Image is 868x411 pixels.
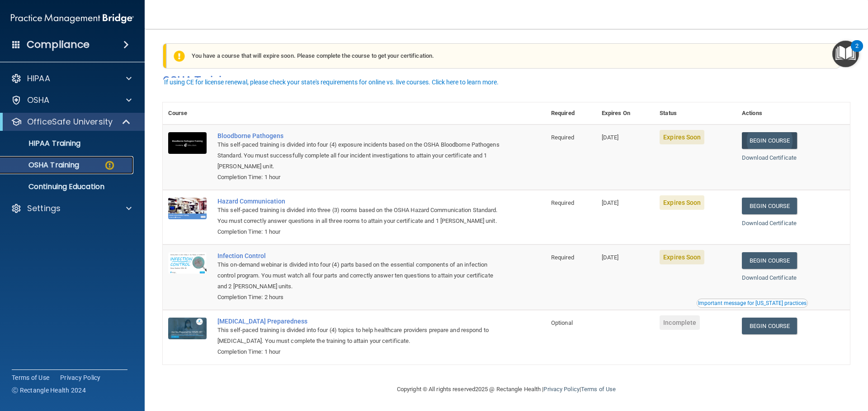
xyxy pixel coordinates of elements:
span: Required [551,134,574,141]
p: HIPAA [27,73,50,84]
a: HIPAA [11,73,132,84]
p: OfficeSafe University [27,116,113,127]
th: Required [546,102,596,125]
div: 2 [855,46,859,58]
span: [DATE] [602,254,619,261]
span: Incomplete [660,315,700,330]
h4: OSHA Training [163,74,850,87]
div: If using CE for license renewal, please check your state's requirements for online vs. live cours... [164,79,499,85]
span: Expires Soon [660,130,704,144]
div: This self-paced training is divided into three (3) rooms based on the OSHA Hazard Communication S... [217,205,500,226]
a: Privacy Policy [60,373,101,382]
span: Expires Soon [660,195,704,210]
a: Download Certificate [742,154,797,161]
div: You have a course that will expire soon. Please complete the course to get your certification. [166,43,840,69]
a: Terms of Use [581,386,616,393]
div: Copyright © All rights reserved 2025 @ Rectangle Health | | [341,375,671,404]
img: exclamation-circle-solid-warning.7ed2984d.png [174,51,185,62]
div: This self-paced training is divided into four (4) topics to help healthcare providers prepare and... [217,325,500,346]
button: Read this if you are a dental practitioner in the state of CA [697,299,808,308]
span: Expires Soon [660,250,704,264]
div: Important message for [US_STATE] practices [698,300,807,306]
a: Bloodborne Pathogens [217,132,500,139]
button: If using CE for license renewal, please check your state's requirements for online vs. live cours... [163,78,500,87]
a: Begin Course [742,132,797,149]
a: Begin Course [742,318,797,334]
span: Ⓒ Rectangle Health 2024 [12,386,86,395]
th: Status [654,102,736,125]
div: Completion Time: 1 hour [217,346,500,357]
div: Completion Time: 2 hours [217,292,500,303]
p: OSHA Training [6,161,79,170]
span: Optional [551,319,573,326]
span: [DATE] [602,199,619,206]
a: Begin Course [742,198,797,214]
div: This self-paced training is divided into four (4) exposure incidents based on the OSHA Bloodborne... [217,139,500,172]
div: Completion Time: 1 hour [217,172,500,183]
a: OfficeSafe University [11,116,131,127]
p: Continuing Education [6,182,129,191]
p: HIPAA Training [6,139,80,148]
h4: Compliance [27,38,90,51]
a: Privacy Policy [543,386,579,393]
a: OSHA [11,95,132,106]
span: Required [551,254,574,261]
a: Settings [11,203,132,214]
p: Settings [27,203,61,214]
th: Actions [736,102,850,125]
span: [DATE] [602,134,619,141]
button: Open Resource Center, 2 new notifications [832,41,859,67]
th: Expires On [596,102,654,125]
a: Hazard Communication [217,198,500,205]
div: Completion Time: 1 hour [217,226,500,237]
p: OSHA [27,95,50,106]
img: warning-circle.0cc9ac19.png [104,160,115,171]
a: Begin Course [742,252,797,269]
a: Terms of Use [12,373,49,382]
a: Download Certificate [742,274,797,281]
a: Infection Control [217,252,500,259]
div: This on-demand webinar is divided into four (4) parts based on the essential components of an inf... [217,259,500,292]
a: [MEDICAL_DATA] Preparedness [217,318,500,325]
th: Course [163,102,212,125]
img: PMB logo [11,9,134,28]
a: Download Certificate [742,220,797,226]
span: Required [551,199,574,206]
